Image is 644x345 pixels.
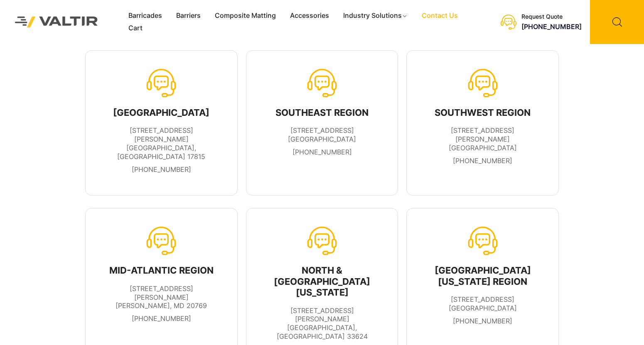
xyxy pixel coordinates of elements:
a: Barriers [169,10,208,22]
div: SOUTHEAST REGION [275,107,369,118]
span: [STREET_ADDRESS][PERSON_NAME] [GEOGRAPHIC_DATA] [449,126,517,152]
a: [PHONE_NUMBER] [132,314,191,323]
div: Request Quote [521,13,582,20]
a: Accessories [283,10,336,22]
span: [STREET_ADDRESS] [GEOGRAPHIC_DATA] [449,295,517,312]
div: SOUTHWEST REGION [424,107,541,118]
a: Barricades [121,10,169,22]
div: [GEOGRAPHIC_DATA][US_STATE] REGION [424,265,541,287]
div: [GEOGRAPHIC_DATA] [103,107,220,118]
a: Industry Solutions [336,10,415,22]
div: MID-ATLANTIC REGION [103,265,220,276]
a: Contact Us [415,10,465,22]
a: Composite Matting [208,10,283,22]
a: [PHONE_NUMBER] [132,165,191,174]
img: Valtir Rentals [6,8,107,37]
span: [STREET_ADDRESS][PERSON_NAME] [GEOGRAPHIC_DATA], [GEOGRAPHIC_DATA] 17815 [117,126,205,160]
span: [STREET_ADDRESS] [GEOGRAPHIC_DATA] [288,126,356,143]
div: NORTH & [GEOGRAPHIC_DATA][US_STATE] [264,265,381,298]
span: [STREET_ADDRESS][PERSON_NAME] [PERSON_NAME], MD 20769 [116,284,207,310]
a: [PHONE_NUMBER] [521,22,582,31]
span: [STREET_ADDRESS][PERSON_NAME] [GEOGRAPHIC_DATA], [GEOGRAPHIC_DATA] 33624 [277,306,368,340]
a: Cart [121,22,150,34]
a: [PHONE_NUMBER] [453,317,512,325]
a: [PHONE_NUMBER] [453,157,512,165]
a: [PHONE_NUMBER] [293,148,352,156]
